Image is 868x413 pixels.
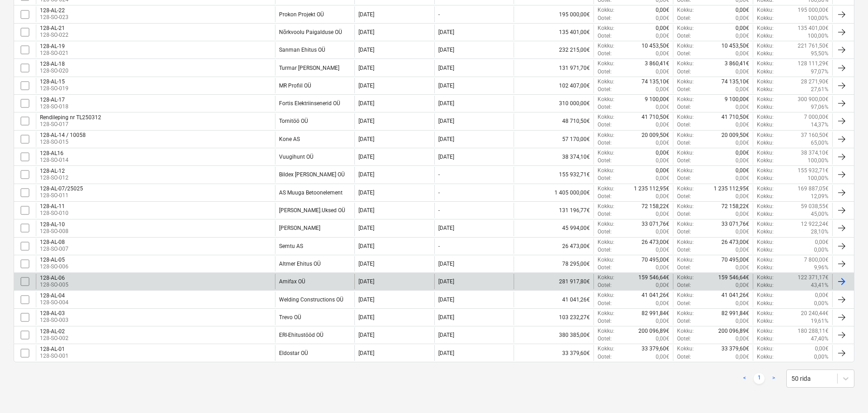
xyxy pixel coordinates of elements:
p: 10 453,50€ [721,42,749,50]
div: - [438,207,440,214]
div: Fortis Elektriinsenerid OÜ [279,100,340,107]
p: 0,00€ [656,175,669,182]
div: Vuugihunt OÜ [279,154,314,160]
p: 9,96% [814,264,829,272]
p: 0,00€ [656,15,669,22]
div: 155 932,71€ [514,167,593,182]
p: Kokku : [757,149,774,157]
div: 45 994,00€ [514,220,593,236]
p: 26 473,00€ [642,238,669,246]
p: Ootel : [677,32,691,40]
div: 310 000,00€ [514,96,593,111]
div: [DATE] [438,136,454,142]
div: 128-AL-11 [40,203,69,209]
p: Kokku : [677,167,694,175]
p: 128-SO-014 [40,156,69,164]
p: 0,00% [814,246,829,254]
div: 128-AL-17 [40,97,69,103]
p: Ootel : [598,175,612,182]
p: 0,00€ [736,15,749,22]
div: Kone AS [279,136,300,142]
p: 43,41% [811,282,829,289]
p: 27,61% [811,86,829,93]
div: [DATE] [438,65,454,71]
div: [DATE] [358,261,374,267]
p: Kokku : [757,96,774,103]
p: Kokku : [598,60,614,68]
p: 128-SO-021 [40,49,69,57]
div: [DATE] [438,47,454,53]
p: 169 887,05€ [798,185,829,193]
p: 0,00€ [656,246,669,254]
div: 128-AL16 [40,150,69,156]
p: Ootel : [677,264,691,272]
p: Kokku : [757,264,774,272]
p: 28 271,90€ [801,78,829,86]
p: Kokku : [757,256,774,264]
p: Kokku : [757,50,774,58]
div: 41 041,26€ [514,292,593,307]
div: 128-AL-07/25025 [40,185,83,192]
p: Ootel : [677,86,691,93]
div: [DATE] [358,225,374,231]
div: [DATE] [438,100,454,107]
p: 0,00€ [736,139,749,147]
p: 0,00€ [656,50,669,58]
p: Kokku : [598,6,614,14]
p: 0,00€ [736,6,749,14]
div: Prokon Projekt OÜ [279,11,324,18]
p: 128-SO-017 [40,121,101,128]
p: 33 071,76€ [642,220,669,228]
p: 74 135,10€ [721,78,749,86]
div: 380 385,00€ [514,327,593,343]
div: 102 407,00€ [514,78,593,93]
p: 45,00% [811,210,829,218]
div: 33 379,60€ [514,345,593,360]
p: 0,00€ [656,68,669,76]
p: 0,00€ [736,86,749,93]
p: 0,00€ [656,228,669,236]
p: Kokku : [757,157,774,165]
div: Tornitöö OÜ [279,118,308,124]
div: 128-AL-19 [40,43,69,49]
p: Kokku : [757,32,774,40]
p: 70 495,00€ [721,256,749,264]
p: 0,00€ [736,50,749,58]
p: Ootel : [677,121,691,129]
p: 100,00% [808,32,829,40]
p: Kokku : [598,78,614,86]
p: Kokku : [757,68,774,76]
div: Rendileping nr TL250312 [40,114,101,121]
p: Ootel : [598,193,612,200]
div: - [438,171,440,178]
p: 159 546,64€ [638,274,669,282]
p: Kokku : [757,86,774,93]
div: [DATE] [358,29,374,35]
p: 128-SO-005 [40,281,69,289]
p: Ootel : [677,157,691,165]
p: Kokku : [757,228,774,236]
p: 41 710,50€ [721,113,749,121]
p: Kokku : [757,6,774,14]
p: 97,07% [811,68,829,76]
p: Ootel : [598,228,612,236]
div: 57 170,00€ [514,131,593,147]
p: 128-SO-011 [40,192,83,199]
p: 20 009,50€ [642,131,669,139]
p: Ootel : [598,15,612,22]
div: 38 374,10€ [514,149,593,165]
p: 0,00€ [656,264,669,272]
p: Kokku : [757,139,774,147]
div: [DATE] [438,278,454,285]
p: 0,00€ [656,24,669,32]
div: 128-AL-05 [40,257,69,263]
div: [DATE] [358,154,374,160]
p: Ootel : [598,264,612,272]
p: 0,00€ [656,210,669,218]
p: 0,00€ [736,68,749,76]
p: Kokku : [757,121,774,129]
p: Kokku : [598,113,614,121]
p: 3 860,41€ [725,60,749,68]
p: 12 922,24€ [801,220,829,228]
div: [DATE] [438,225,454,231]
